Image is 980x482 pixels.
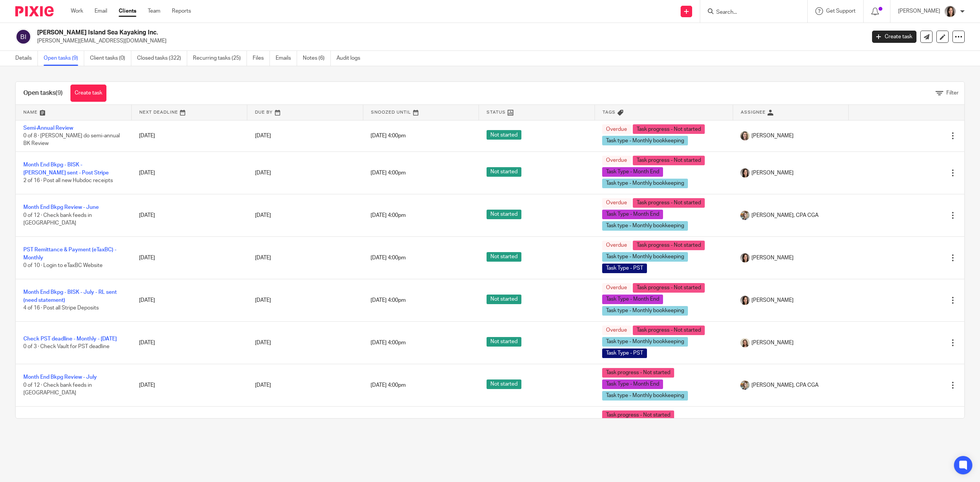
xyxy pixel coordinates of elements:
span: 0 of 8 · [PERSON_NAME] do semi-annual BK Review [23,133,120,147]
span: Not started [487,337,521,347]
a: Create task [70,85,106,102]
img: svg%3E [15,29,31,45]
a: Audit logs [336,51,366,66]
span: Task type - Monthly bookkeeping [602,391,688,401]
a: Semi-Annual Review [23,125,73,131]
img: Pixie [15,6,54,16]
span: [PERSON_NAME], CPA CGA [751,212,818,219]
span: Not started [487,295,521,304]
span: Task progress - Not started [633,326,705,335]
span: Not started [487,210,521,219]
span: Not started [487,130,521,140]
span: Overdue [602,283,631,293]
span: [DATE] 4:00pm [371,213,406,218]
a: Reports [172,7,191,15]
span: Overdue [602,326,631,335]
a: Check PST deadline - Monthly - [DATE] [23,336,117,342]
span: 0 of 12 · Check bank feeds in [GEOGRAPHIC_DATA] [23,383,92,396]
a: Month End Bkpg - BISK - [PERSON_NAME] sent - Post Stripe [23,162,109,175]
span: [DATE] [255,213,271,218]
span: Task type - Monthly bookkeeping [602,337,688,347]
span: Task type - Monthly bookkeeping [602,136,688,145]
td: [DATE] [131,151,247,194]
span: Overdue [602,198,631,208]
h1: Open tasks [23,89,63,97]
span: Overdue [602,124,631,134]
p: [PERSON_NAME][EMAIL_ADDRESS][DOMAIN_NAME] [37,37,861,45]
span: Get Support [826,8,856,14]
span: [DATE] 4:00pm [371,383,406,388]
span: Filter [946,90,959,96]
span: [DATE] [255,298,271,303]
a: Work [71,7,83,15]
span: [PERSON_NAME] [751,254,794,262]
span: Not started [487,379,521,389]
span: Task progress - Not started [633,241,705,250]
span: Not started [487,252,521,262]
a: Month End Bkpg - BISK - July - RL sent (need statement) [23,290,117,303]
p: [PERSON_NAME] [898,7,940,15]
span: [DATE] 4:00pm [371,340,406,345]
span: Task type - Monthly bookkeeping [602,221,688,231]
span: 0 of 10 · Login to eTaxBC Website [23,263,103,268]
span: Task progress - Not started [633,124,705,134]
span: Tags [603,110,616,114]
span: Task Type - Month End [602,295,663,304]
img: Danielle%20photo.jpg [740,253,750,262]
span: Not started [487,167,521,177]
a: Details [15,51,38,66]
span: [DATE] [255,255,271,261]
img: Morgan.JPG [740,338,750,347]
td: [DATE] [131,120,247,151]
span: [DATE] [255,133,271,138]
span: Snoozed Until [371,110,411,114]
a: Team [148,7,160,15]
a: Recurring tasks (25) [193,51,247,66]
img: Chrissy%20McGale%20Bio%20Pic%201.jpg [740,381,750,390]
td: [DATE] [131,321,247,364]
td: [DATE] [131,279,247,321]
td: [DATE] [131,364,247,406]
span: [PERSON_NAME] [751,169,794,177]
a: PST Remittance & Payment (eTaxBC) - Monthly [23,247,116,260]
input: Search [715,9,784,16]
img: Danielle%20photo.jpg [944,5,956,18]
a: Open tasks (9) [44,51,84,66]
td: [DATE] [131,406,247,449]
span: 4 of 16 · Post all Stripe Deposits [23,305,99,311]
a: Emails [276,51,297,66]
span: Task type - Monthly bookkeeping [602,179,688,188]
span: [PERSON_NAME] [751,339,794,347]
span: 0 of 12 · Check bank feeds in [GEOGRAPHIC_DATA] [23,213,92,226]
span: Task progress - Not started [633,283,705,293]
span: [DATE] 4:00pm [371,170,406,176]
span: 2 of 16 · Post all new Hubdoc receipts [23,178,113,183]
span: Overdue [602,156,631,165]
a: Files [253,51,270,66]
span: Task type - Monthly bookkeeping [602,252,688,262]
span: [PERSON_NAME], CPA CGA [751,381,818,389]
span: [PERSON_NAME] [751,132,794,140]
span: (9) [56,90,63,96]
span: Task progress - Not started [602,368,674,378]
span: 0 of 3 · Check Vault for PST deadline [23,344,109,349]
a: Email [95,7,107,15]
span: [DATE] [255,340,271,345]
img: Danielle%20photo.jpg [740,296,750,305]
span: [DATE] 4:00pm [371,255,406,261]
span: [DATE] 4:00pm [371,133,406,138]
span: [DATE] [255,170,271,176]
a: Notes (6) [303,51,331,66]
span: Task progress - Not started [602,410,674,420]
span: Task Type - PST [602,348,647,358]
h2: [PERSON_NAME] Island Sea Kayaking Inc. [37,29,696,37]
span: [PERSON_NAME] [751,296,794,304]
td: [DATE] [131,194,247,236]
span: Task Type - Month End [602,167,663,177]
img: Danielle%20photo.jpg [740,168,750,177]
a: Client tasks (0) [90,51,131,66]
span: Task Type - Month End [602,379,663,389]
a: Clients [119,7,136,15]
a: Month End Bkpg Review - July [23,375,97,380]
span: Task progress - Not started [633,198,705,208]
